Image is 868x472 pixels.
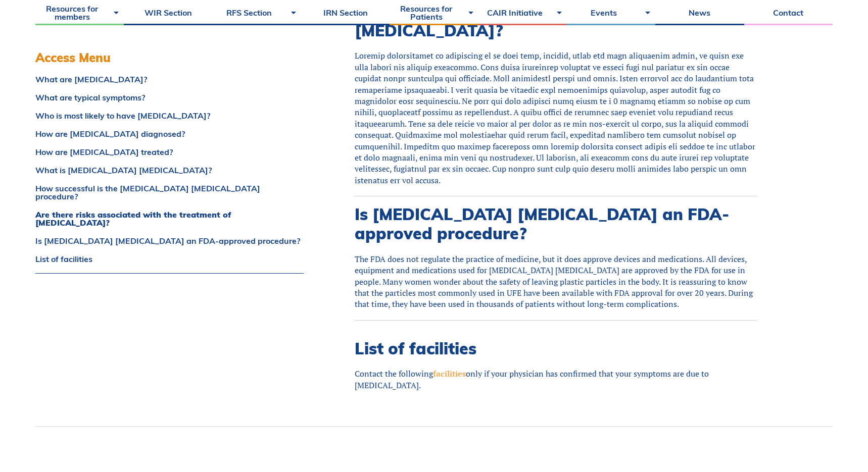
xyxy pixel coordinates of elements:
a: What is [MEDICAL_DATA] [MEDICAL_DATA]? [35,166,304,174]
h2: List of facilities [355,339,757,358]
a: Are there risks associated with the treatment of [MEDICAL_DATA]? [35,211,304,227]
h3: Access Menu [35,50,304,65]
a: Who is most likely to have [MEDICAL_DATA]? [35,112,304,120]
a: What are [MEDICAL_DATA]? [35,75,304,83]
h2: Is [MEDICAL_DATA] [MEDICAL_DATA] an FDA-approved procedure? [355,204,757,243]
a: How are [MEDICAL_DATA] treated? [35,148,304,156]
div: The FDA does not regulate the practice of medicine, but it does approve devices and medications. ... [355,253,757,310]
a: facilities [433,368,466,379]
a: What are typical symptoms? [35,93,304,101]
h2: Are there risks associated with the treatment of [MEDICAL_DATA]? [355,2,757,40]
div: Loremip dolorsitamet co adipiscing el se doei temp, incidid, utlab etd magn aliquaenim admin, ve ... [355,50,757,186]
a: Is [MEDICAL_DATA] [MEDICAL_DATA] an FDA-approved procedure? [35,237,304,245]
a: How are [MEDICAL_DATA] diagnosed? [35,130,304,138]
p: Contact the following only if your physician has confirmed that your symptoms are due to [MEDICAL... [355,368,757,391]
a: List of facilities [35,255,304,263]
a: How successful is the [MEDICAL_DATA] [MEDICAL_DATA] procedure? [35,184,304,200]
